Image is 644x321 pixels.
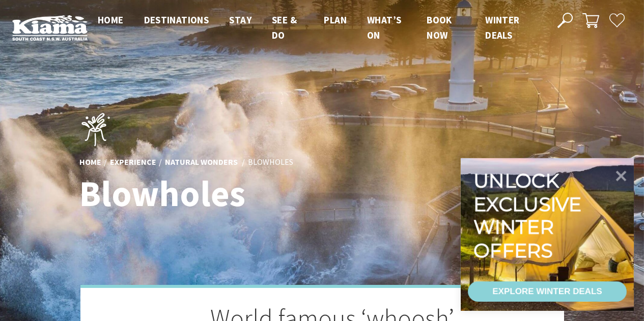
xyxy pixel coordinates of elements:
[12,15,88,41] img: Kiama Logo
[98,14,124,26] span: Home
[492,281,602,302] div: EXPLORE WINTER DEALS
[88,12,546,43] nav: Main Menu
[248,156,293,169] li: Blowholes
[324,14,347,26] span: Plan
[473,169,586,262] div: Unlock exclusive winter offers
[79,174,367,213] h1: Blowholes
[165,157,238,168] a: Natural Wonders
[144,14,209,26] span: Destinations
[485,14,519,41] span: Winter Deals
[367,14,401,41] span: What’s On
[229,14,251,26] span: Stay
[468,281,627,302] a: EXPLORE WINTER DEALS
[427,14,452,41] span: Book now
[110,157,156,168] a: Experience
[272,14,297,41] span: See & Do
[79,157,101,168] a: Home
